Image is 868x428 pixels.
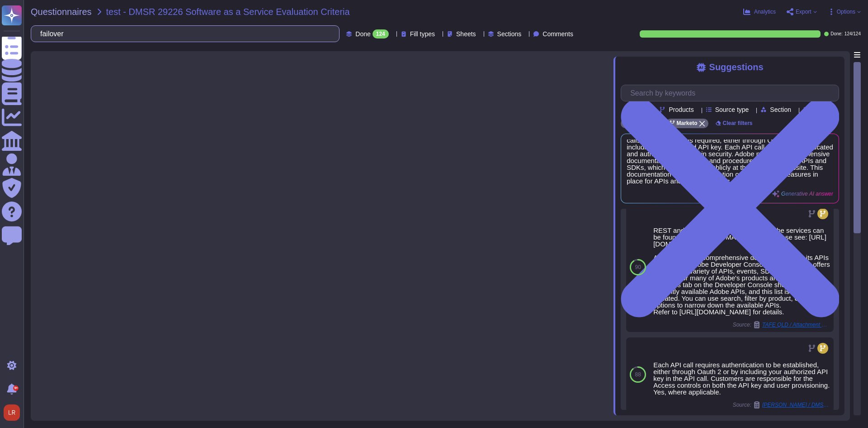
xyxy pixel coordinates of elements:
span: test - DMSR 29226 Software as a Service Evaluation Criteria [106,7,350,16]
div: 9+ [13,385,19,391]
div: Each API call requires authentication to be established, either through Oauth 2 or by including y... [653,361,830,395]
span: Fill types [410,31,435,37]
span: Source: [733,401,830,409]
span: Done: [830,32,843,36]
span: Questionnaires [31,7,92,16]
button: user [2,403,26,423]
span: Done [355,31,370,37]
span: Options [837,9,855,14]
span: Export [796,9,811,14]
span: Analytics [754,9,776,14]
div: 124 [373,29,389,38]
span: 90 [635,264,641,270]
span: Sections [497,31,522,37]
input: Search by keywords [36,26,330,42]
span: 124 / 124 [844,32,861,36]
input: Search by keywords [626,85,839,101]
span: Sheets [456,31,476,37]
img: user [4,404,20,421]
span: [PERSON_NAME] / DMSR 28158 McL Marketo IT Third Party Risk Profile [DATE] [762,402,830,408]
span: 88 [635,372,641,377]
button: Analytics [743,8,776,15]
span: Comments [542,31,573,37]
